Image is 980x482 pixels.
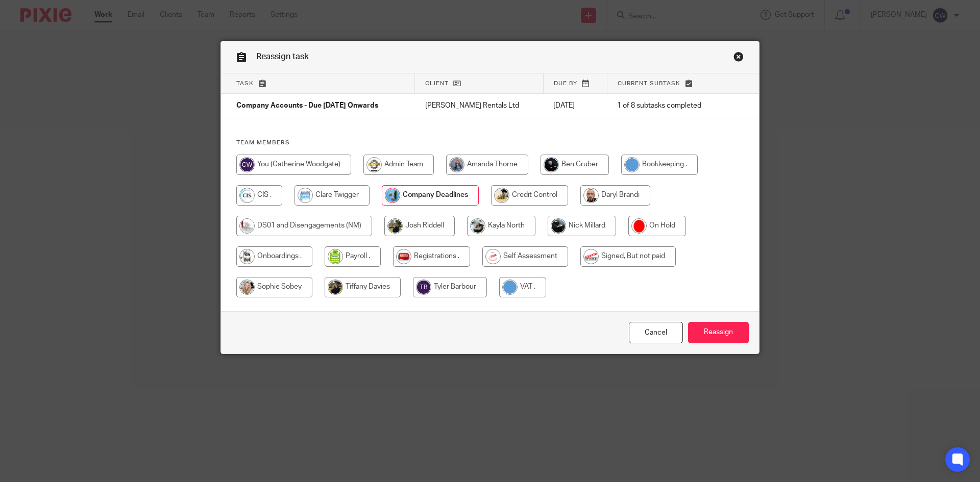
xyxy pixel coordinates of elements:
a: Close this dialog window [733,52,744,65]
h4: Team members [236,139,744,147]
span: Current subtask [618,81,680,86]
p: [PERSON_NAME] Rentals Ltd [425,100,533,111]
td: 1 of 8 subtasks completed [607,94,724,118]
span: Reassign task [256,53,309,61]
p: [DATE] [553,100,597,111]
input: Reassign [688,322,749,344]
span: Client [425,81,449,86]
span: Due by [554,81,577,86]
span: Task [236,81,254,86]
span: Company Accounts - Due [DATE] Onwards [236,103,378,110]
a: Close this dialog window [629,322,683,344]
